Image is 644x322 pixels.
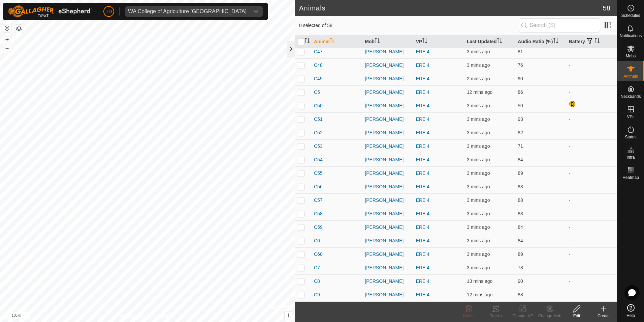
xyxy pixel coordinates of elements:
[314,291,320,298] span: C9
[467,89,492,95] span: 22 Aug 2025, 7:33 am
[416,211,429,216] a: ERE 4
[518,170,523,176] span: 89
[467,251,490,257] span: 22 Aug 2025, 7:42 am
[463,314,475,318] span: Delete
[154,313,174,319] a: Contact Us
[509,313,536,319] div: Change VP
[314,116,323,123] span: C51
[288,312,289,318] span: i
[413,35,464,48] th: VP
[518,103,523,108] span: 50
[536,313,563,319] div: Change Mob
[566,220,617,234] td: -
[620,34,642,38] span: Notifications
[365,170,410,177] div: [PERSON_NAME]
[467,184,490,189] span: 22 Aug 2025, 7:42 am
[467,238,490,243] span: 22 Aug 2025, 7:42 am
[416,292,429,297] a: ERE 4
[518,224,523,230] span: 84
[518,211,523,216] span: 83
[566,288,617,301] td: -
[299,22,519,29] span: 0 selected of 58
[518,265,523,270] span: 78
[590,313,617,319] div: Create
[365,210,410,217] div: [PERSON_NAME]
[365,197,410,204] div: [PERSON_NAME]
[365,237,410,244] div: [PERSON_NAME]
[121,313,146,319] a: Privacy Policy
[566,247,617,261] td: -
[3,35,11,44] button: +
[566,85,617,99] td: -
[375,39,380,44] p-sorticon: Activate to sort
[603,3,610,13] span: 58
[566,166,617,180] td: -
[365,251,410,258] div: [PERSON_NAME]
[518,238,523,243] span: 84
[518,292,523,297] span: 88
[15,25,23,33] button: Map Layers
[518,62,523,68] span: 76
[467,157,490,162] span: 22 Aug 2025, 7:42 am
[620,95,641,99] span: Neckbands
[518,143,523,149] span: 71
[249,6,263,17] div: dropdown trigger
[467,103,490,108] span: 22 Aug 2025, 7:42 am
[314,264,320,271] span: C7
[365,75,410,82] div: [PERSON_NAME]
[563,313,590,319] div: Edit
[566,193,617,207] td: -
[285,312,292,319] button: i
[365,89,410,96] div: [PERSON_NAME]
[627,115,634,119] span: VPs
[416,116,429,122] a: ERE 4
[416,130,429,135] a: ERE 4
[314,156,323,163] span: C54
[467,143,490,149] span: 22 Aug 2025, 7:42 am
[566,207,617,220] td: -
[365,62,410,69] div: [PERSON_NAME]
[566,180,617,193] td: -
[314,210,323,217] span: C58
[518,251,523,257] span: 89
[314,197,323,204] span: C57
[518,157,523,162] span: 84
[304,39,310,44] p-sorticon: Activate to sort
[626,314,635,318] span: Help
[519,18,600,32] input: Search (S)
[128,9,247,14] div: WA College of Agriculture [GEOGRAPHIC_DATA]
[314,170,323,177] span: C55
[365,183,410,190] div: [PERSON_NAME]
[416,49,429,54] a: ERE 4
[8,5,92,18] img: Gallagher Logo
[515,35,566,48] th: Audio Ratio (%)
[416,76,429,81] a: ERE 4
[497,39,502,44] p-sorticon: Activate to sort
[365,156,410,163] div: [PERSON_NAME]
[314,129,323,136] span: C52
[416,224,429,230] a: ERE 4
[594,39,600,44] p-sorticon: Activate to sort
[416,103,429,108] a: ERE 4
[314,224,323,231] span: C59
[314,48,323,55] span: C47
[566,274,617,288] td: -
[626,54,636,58] span: Mobs
[106,8,112,15] span: TD
[467,170,490,176] span: 22 Aug 2025, 7:42 am
[467,130,490,135] span: 22 Aug 2025, 7:42 am
[365,102,410,109] div: [PERSON_NAME]
[467,265,490,270] span: 22 Aug 2025, 7:42 am
[467,76,490,81] span: 22 Aug 2025, 7:43 am
[125,6,249,17] span: WA College of Agriculture Denmark
[3,24,11,32] button: Reset Map
[518,184,523,189] span: 83
[314,251,323,258] span: C60
[314,75,323,82] span: C49
[416,238,429,243] a: ERE 4
[518,116,523,122] span: 93
[467,62,490,68] span: 22 Aug 2025, 7:42 am
[566,72,617,85] td: -
[617,301,644,320] a: Help
[518,76,523,81] span: 90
